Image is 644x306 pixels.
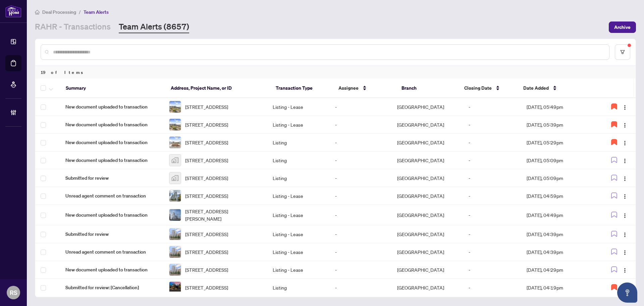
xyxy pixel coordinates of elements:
img: thumbnail-img [169,190,181,202]
img: thumbnail-img [169,228,181,240]
img: Logo [622,158,628,164]
td: [DATE], 04:39pm [521,243,596,261]
span: New document uploaded to transaction [65,266,158,273]
th: Address, Project Name, or ID [165,79,270,98]
td: Listing - Lease [267,116,329,134]
span: Unread agent comment on transaction [65,192,158,200]
div: 19 of Items [35,66,636,79]
img: Logo [622,194,628,199]
td: [DATE], 05:39pm [521,116,596,134]
td: - [330,98,392,116]
td: [GEOGRAPHIC_DATA] [392,261,463,279]
span: [STREET_ADDRESS] [185,121,228,128]
span: Assignee [338,84,359,92]
td: Listing - Lease [267,98,329,116]
td: Listing - Lease [267,261,329,279]
td: - [463,243,521,261]
td: [GEOGRAPHIC_DATA] [392,187,463,205]
span: [STREET_ADDRESS] [185,230,228,238]
img: thumbnail-img [169,155,181,166]
img: thumbnail-img [169,209,181,221]
td: - [463,151,521,169]
span: New document uploaded to transaction [65,211,158,219]
td: [GEOGRAPHIC_DATA] [392,225,463,243]
td: [DATE], 05:09pm [521,151,596,169]
button: Logo [620,173,630,183]
span: Team Alerts [84,9,109,15]
img: thumbnail-img [169,282,181,293]
img: Logo [622,123,628,128]
img: thumbnail-img [169,246,181,258]
td: Listing - Lease [267,225,329,243]
td: [GEOGRAPHIC_DATA] [392,134,463,151]
button: Logo [620,190,630,201]
td: Listing [267,151,329,169]
th: Assignee [333,79,396,98]
span: Archive [614,22,631,33]
td: - [463,187,521,205]
td: - [330,134,392,151]
span: Unread agent comment on transaction [65,248,158,256]
th: Branch [396,79,459,98]
td: - [463,261,521,279]
td: - [330,151,392,169]
td: [DATE], 05:09pm [521,169,596,187]
td: [DATE], 04:39pm [521,225,596,243]
td: - [330,243,392,261]
img: thumbnail-img [169,101,181,113]
td: [GEOGRAPHIC_DATA] [392,205,463,225]
td: [GEOGRAPHIC_DATA] [392,151,463,169]
td: - [463,205,521,225]
img: thumbnail-img [169,172,181,184]
td: [DATE], 04:19pm [521,279,596,297]
img: thumbnail-img [169,264,181,275]
td: Listing - Lease [267,243,329,261]
th: Date Added [518,79,593,98]
button: Logo [620,247,630,257]
td: [GEOGRAPHIC_DATA] [392,116,463,134]
span: [STREET_ADDRESS] [185,266,228,273]
button: Archive [609,21,636,33]
td: - [463,134,521,151]
td: [GEOGRAPHIC_DATA] [392,279,463,297]
span: RS [10,288,17,297]
td: Listing - Lease [267,187,329,205]
td: Listing [267,169,329,187]
span: New document uploaded to transaction [65,157,158,164]
img: Logo [622,105,628,110]
td: Listing [267,279,329,297]
td: - [463,279,521,297]
th: Summary [60,79,165,98]
td: [DATE], 05:29pm [521,134,596,151]
button: Logo [620,101,630,112]
span: [STREET_ADDRESS][PERSON_NAME] [185,208,262,222]
img: Logo [622,250,628,255]
td: [DATE], 04:29pm [521,261,596,279]
span: Submitted for review [65,230,158,238]
button: Logo [620,210,630,220]
span: home [35,10,40,14]
td: [DATE], 04:59pm [521,187,596,205]
button: Logo [620,155,630,166]
span: filter [620,50,625,54]
button: Open asap [617,282,637,303]
span: Submitted for review: [Cancellation] [65,284,158,291]
span: New document uploaded to transaction [65,139,158,146]
td: - [330,261,392,279]
img: Logo [622,213,628,218]
td: - [330,279,392,297]
img: Logo [622,140,628,146]
td: [GEOGRAPHIC_DATA] [392,98,463,116]
button: Logo [620,282,630,293]
td: - [463,116,521,134]
span: [STREET_ADDRESS] [185,157,228,164]
td: - [330,225,392,243]
td: [GEOGRAPHIC_DATA] [392,169,463,187]
a: Team Alerts (8657) [119,21,189,33]
span: Closing Date [464,84,492,92]
li: / [79,8,81,16]
span: [STREET_ADDRESS] [185,192,228,200]
td: - [330,187,392,205]
img: Logo [622,176,628,181]
span: Submitted for review [65,174,158,182]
